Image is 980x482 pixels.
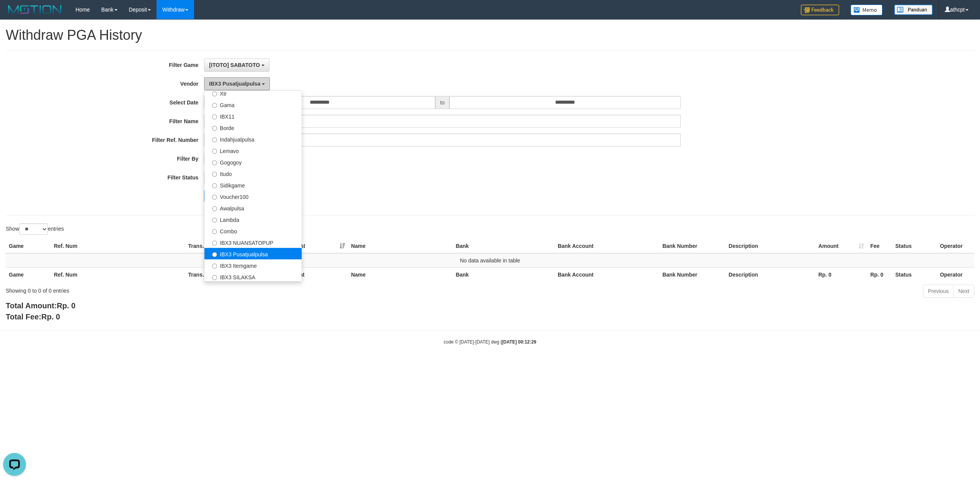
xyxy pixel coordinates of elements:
[444,339,536,345] small: code © [DATE]-[DATE] dwg |
[212,229,217,234] input: Combo
[204,225,302,236] label: Combo
[212,275,217,280] input: IBX3 SILAKSA
[204,87,302,99] label: Xtr
[185,267,275,282] th: Trans. UID
[555,239,660,253] th: Bank Account
[212,241,217,246] input: IBX3 NUANSATOPUP
[204,259,302,271] label: IBX3 Itemgame
[57,301,75,310] span: Rp. 0
[953,285,974,298] a: Next
[212,137,217,142] input: Indahjualpulsa
[801,5,839,15] img: Feedback.jpg
[275,239,348,253] th: Created At: activate to sort column ascending
[6,253,974,268] td: No data available in table
[51,267,185,282] th: Ref. Num
[275,267,348,282] th: Created at
[452,239,554,253] th: Bank
[204,191,302,202] label: Voucher100
[867,239,892,253] th: Fee
[3,3,26,26] button: Open LiveChat chat widget
[892,267,937,282] th: Status
[212,91,217,96] input: Xtr
[41,313,60,321] span: Rp. 0
[204,271,302,282] label: IBX3 SILAKSA
[209,81,260,87] span: IBX3 Pusatjualpulsa
[6,313,60,321] b: Total Fee:
[209,62,260,68] span: [ITOTO] SABATOTO
[204,213,302,225] label: Lambda
[185,239,275,253] th: Trans. UID
[204,236,302,248] label: IBX3 NUANSATOPUP
[212,126,217,131] input: Borde
[204,168,302,179] label: Itudo
[204,110,302,122] label: IBX11
[204,156,302,168] label: Gogogoy
[204,202,302,213] label: Awalpulsa
[204,59,269,72] button: [ITOTO] SABATOTO
[725,267,815,282] th: Description
[435,96,450,109] span: to
[204,145,302,156] label: Lemavo
[815,267,867,282] th: Rp. 0
[212,172,217,177] input: Itudo
[555,267,660,282] th: Bank Account
[204,179,302,191] label: Sidikgame
[204,248,302,259] label: IBX3 Pusatjualpulsa
[212,183,217,188] input: Sidikgame
[212,149,217,154] input: Lemavo
[937,239,974,253] th: Operator
[212,264,217,269] input: IBX3 Itemgame
[204,77,270,90] button: IBX3 Pusatjualpulsa
[894,5,933,15] img: panduan.png
[348,267,453,282] th: Name
[204,99,302,110] label: Gama
[212,103,217,108] input: Gama
[937,267,974,282] th: Operator
[452,267,554,282] th: Bank
[659,239,725,253] th: Bank Number
[212,195,217,200] input: Voucher100
[6,239,51,253] th: Game
[851,5,883,15] img: Button%20Memo.svg
[502,339,536,345] strong: [DATE] 00:12:29
[815,239,867,253] th: Amount: activate to sort column ascending
[892,239,937,253] th: Status
[212,252,217,257] input: IBX3 Pusatjualpulsa
[6,28,974,43] h1: Withdraw PGA History
[6,284,403,295] div: Showing 0 to 0 of 0 entries
[348,239,453,253] th: Name
[204,122,302,133] label: Borde
[725,239,815,253] th: Description
[212,218,217,223] input: Lambda
[19,223,48,235] select: Showentries
[867,267,892,282] th: Rp. 0
[6,223,64,235] label: Show entries
[212,160,217,165] input: Gogogoy
[6,267,51,282] th: Game
[51,239,185,253] th: Ref. Num
[212,114,217,119] input: IBX11
[659,267,725,282] th: Bank Number
[212,206,217,211] input: Awalpulsa
[204,133,302,145] label: Indahjualpulsa
[6,4,64,15] img: MOTION_logo.png
[923,285,954,298] a: Previous
[6,301,75,310] b: Total Amount:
